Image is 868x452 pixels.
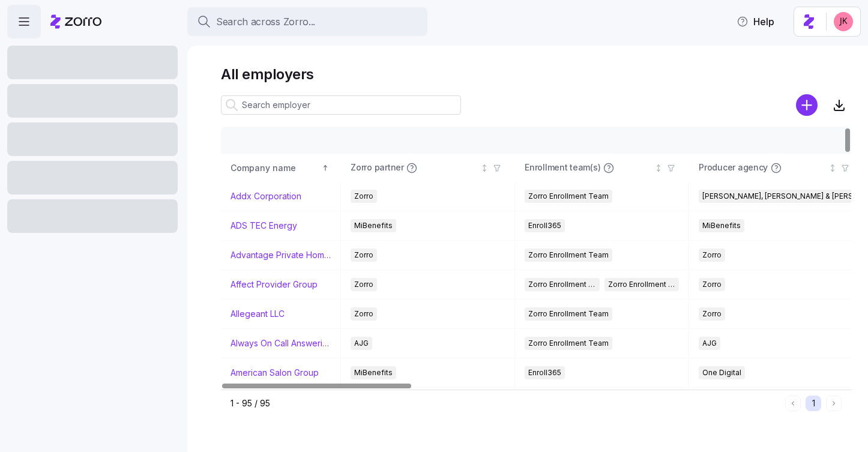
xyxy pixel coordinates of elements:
[354,249,373,262] span: Zorro
[525,162,600,174] span: Enrollment team(s)
[528,219,561,232] span: Enroll365
[354,307,373,321] span: Zorro
[828,164,837,172] div: Not sorted
[231,249,331,261] a: Advantage Private Home Care
[341,154,515,182] th: Zorro partnerNot sorted
[231,279,318,291] a: Affect Provider Group
[231,220,297,232] a: ADS TEC Energy
[231,308,285,320] a: Allegeant LLC
[480,164,489,172] div: Not sorted
[702,249,722,262] span: Zorro
[834,12,853,31] img: 19f1c8dceb8a17c03adbc41d53a5807f
[702,337,717,350] span: AJG
[354,366,393,379] span: MiBenefits
[354,278,373,291] span: Zorro
[231,161,319,175] div: Company name
[221,154,341,182] th: Company nameSorted ascending
[231,397,780,409] div: 1 - 95 / 95
[796,94,818,116] svg: add icon
[727,10,784,34] button: Help
[221,65,851,83] h1: All employers
[806,396,821,411] button: 1
[231,337,331,349] a: Always On Call Answering Service
[351,162,403,174] span: Zorro partner
[702,307,722,321] span: Zorro
[699,162,768,174] span: Producer agency
[231,367,319,379] a: American Salon Group
[221,95,461,115] input: Search employer
[216,14,315,29] span: Search across Zorro...
[354,190,373,203] span: Zorro
[608,278,676,291] span: Zorro Enrollment Experts
[702,366,741,379] span: One Digital
[528,307,609,321] span: Zorro Enrollment Team
[528,337,609,350] span: Zorro Enrollment Team
[231,190,301,202] a: Addx Corporation
[528,366,561,379] span: Enroll365
[737,14,774,29] span: Help
[354,219,393,232] span: MiBenefits
[702,278,722,291] span: Zorro
[187,7,427,36] button: Search across Zorro...
[689,154,863,182] th: Producer agencyNot sorted
[321,164,330,172] div: Sorted ascending
[654,164,663,172] div: Not sorted
[528,249,609,262] span: Zorro Enrollment Team
[826,396,842,411] button: Next page
[702,219,741,232] span: MiBenefits
[515,154,689,182] th: Enrollment team(s)Not sorted
[528,190,609,203] span: Zorro Enrollment Team
[785,396,801,411] button: Previous page
[528,278,596,291] span: Zorro Enrollment Team
[354,337,369,350] span: AJG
